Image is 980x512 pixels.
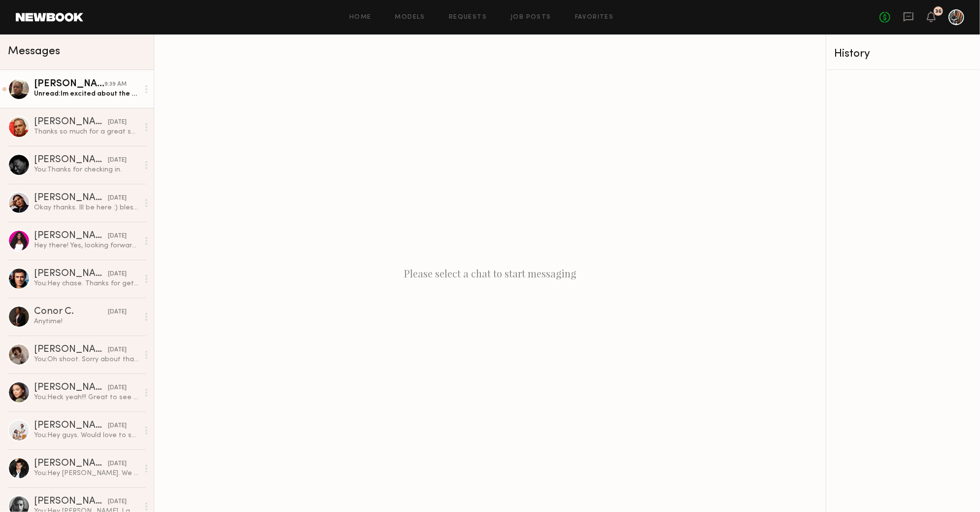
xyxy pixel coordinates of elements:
[34,79,104,89] div: [PERSON_NAME]
[108,345,127,355] div: [DATE]
[108,307,127,317] div: [DATE]
[34,345,108,355] div: [PERSON_NAME]
[34,431,139,440] div: You: Hey guys. Would love to shoot with you both. Are you free at all in the near future?
[510,14,551,21] a: Job Posts
[34,165,139,174] div: You: Thanks for checking in.
[34,89,139,99] div: Unread: Im excited about the opportunity and can’t wait to work with you!
[34,459,108,469] div: [PERSON_NAME]
[395,14,425,21] a: Models
[154,34,826,512] div: Please select a chat to start messaging
[108,270,127,279] div: [DATE]
[34,469,139,478] div: You: Hey [PERSON_NAME]. We are still looking for a model for a shoot [DATE] in [GEOGRAPHIC_DATA] ...
[34,307,108,317] div: Conor C.
[108,118,127,127] div: [DATE]
[34,497,108,507] div: [PERSON_NAME]
[575,14,614,21] a: Favorites
[34,317,139,326] div: Anytime!
[34,421,108,431] div: [PERSON_NAME] and [PERSON_NAME]
[34,193,108,203] div: [PERSON_NAME]
[834,48,972,60] div: History
[34,355,139,364] div: You: Oh shoot. Sorry about that, totally thought I had my settings set to LA.
[108,459,127,469] div: [DATE]
[34,393,139,402] div: You: Heck yeah!!! Great to see you again.
[34,241,139,250] div: Hey there! Yes, looking forward to it :) My email is: [EMAIL_ADDRESS][DOMAIN_NAME]
[34,279,139,288] div: You: Hey chase. Thanks for getting back to me. We already booked another model but will keep you ...
[349,14,372,21] a: Home
[34,269,108,279] div: [PERSON_NAME]
[34,231,108,241] div: [PERSON_NAME]
[935,9,942,14] div: 36
[34,117,108,127] div: [PERSON_NAME]
[8,46,60,57] span: Messages
[34,383,108,393] div: [PERSON_NAME]
[108,421,127,431] div: [DATE]
[34,203,139,212] div: Okay thanks. Ill be here :) blessings
[449,14,487,21] a: Requests
[108,194,127,203] div: [DATE]
[108,497,127,507] div: [DATE]
[34,127,139,137] div: Thanks so much for a great shoot — had a blast! Looking forward to working together again down th...
[104,80,127,89] div: 9:39 AM
[108,156,127,165] div: [DATE]
[108,232,127,241] div: [DATE]
[34,155,108,165] div: [PERSON_NAME]
[108,383,127,393] div: [DATE]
